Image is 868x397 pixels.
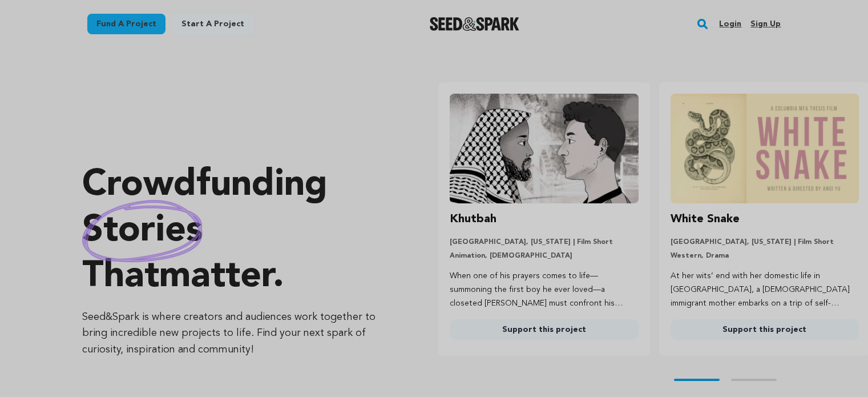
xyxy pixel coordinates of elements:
[82,309,393,358] p: Seed&Spark is where creators and audiences work together to bring incredible new projects to life...
[450,251,638,260] p: Animation, [DEMOGRAPHIC_DATA]
[430,17,519,31] a: Seed&Spark Homepage
[450,319,638,340] a: Support this project
[450,94,638,203] img: Khutbah image
[430,17,519,31] img: Seed&Spark Logo Dark Mode
[172,14,253,34] a: Start a project
[750,15,781,33] a: Sign up
[671,238,859,247] p: [GEOGRAPHIC_DATA], [US_STATE] | Film Short
[450,238,638,247] p: [GEOGRAPHIC_DATA], [US_STATE] | Film Short
[671,319,859,340] a: Support this project
[671,210,740,228] h3: White Snake
[82,163,393,300] p: Crowdfunding that .
[450,270,638,310] p: When one of his prayers comes to life—summoning the first boy he ever loved—a closeted [PERSON_NA...
[87,14,165,34] a: Fund a project
[671,251,859,260] p: Western, Drama
[671,94,859,203] img: White Snake image
[82,200,203,262] img: hand sketched image
[159,259,273,295] span: matter
[719,15,741,33] a: Login
[671,270,859,310] p: At her wits’ end with her domestic life in [GEOGRAPHIC_DATA], a [DEMOGRAPHIC_DATA] immigrant moth...
[450,210,496,228] h3: Khutbah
